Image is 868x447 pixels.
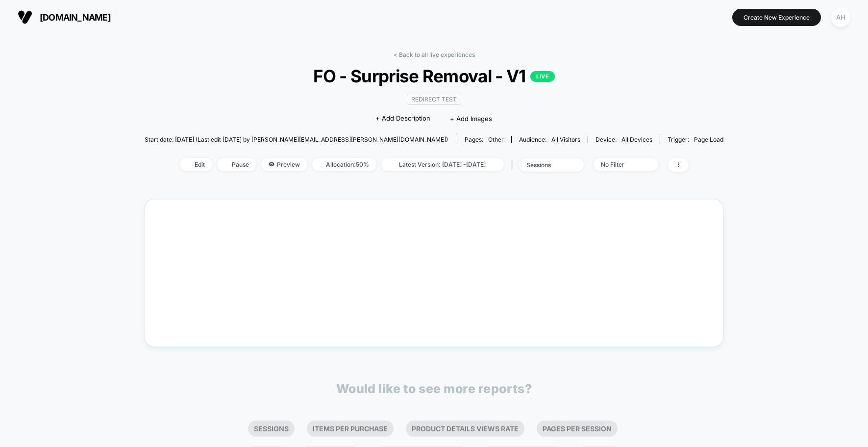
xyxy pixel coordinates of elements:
li: Sessions [248,421,295,437]
span: All Visitors [551,136,580,143]
p: LIVE [530,71,555,82]
span: Allocation: 50% [312,158,376,171]
div: Trigger: [668,136,723,143]
div: AH [831,8,850,27]
span: Edit [180,158,212,171]
span: Page Load [694,136,723,143]
div: sessions [526,161,566,169]
div: Pages: [465,136,504,143]
span: Start date: [DATE] (Last edit [DATE] by [PERSON_NAME][EMAIL_ADDRESS][PERSON_NAME][DOMAIN_NAME]) [145,136,448,143]
span: [DOMAIN_NAME] [40,12,111,23]
button: AH [828,7,853,27]
span: other [488,136,504,143]
span: + Add Description [375,114,430,124]
li: Items Per Purchase [307,421,394,437]
span: Preview [261,158,307,171]
li: Pages Per Session [537,421,618,437]
li: Product Details Views Rate [406,421,524,437]
span: | [509,158,519,172]
p: Would like to see more reports? [336,381,532,396]
button: Create New Experience [732,9,821,26]
div: Audience: [519,136,580,143]
span: + Add Images [450,115,492,123]
span: all devices [621,136,652,143]
span: Redirect Test [407,94,461,105]
span: Device: [588,136,660,143]
button: [DOMAIN_NAME] [15,9,114,25]
span: Pause [217,158,256,171]
img: Visually logo [18,10,32,25]
div: No Filter [601,161,640,168]
span: Latest Version: [DATE] - [DATE] [381,158,504,171]
span: FO - Surprise Removal - V1 [174,66,694,86]
a: < Back to all live experiences [394,51,475,58]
